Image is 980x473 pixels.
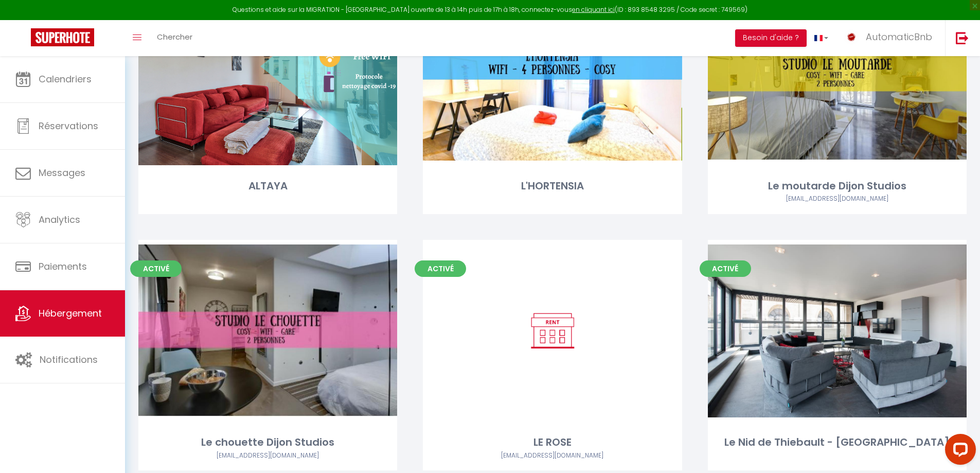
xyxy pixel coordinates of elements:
[708,434,967,450] div: Le Nid de Thiebault - [GEOGRAPHIC_DATA]
[708,194,967,204] div: Airbnb
[138,451,397,461] div: Airbnb
[39,119,98,132] span: Réservations
[237,321,299,341] a: Editer
[522,64,583,84] a: Editer
[39,213,80,226] span: Analytics
[31,28,94,46] img: Super Booking
[937,430,980,473] iframe: LiveChat chat widget
[39,307,102,320] span: Hébergement
[735,29,807,47] button: Besoin d'aide ?
[522,321,583,341] a: Editer
[138,178,397,194] div: ALTAYA
[836,20,945,56] a: ... AutomaticBnb
[866,30,932,43] span: AutomaticBnb
[39,260,87,273] span: Paiements
[806,64,868,84] a: Editer
[700,260,751,277] span: Activé
[138,434,397,450] div: Le chouette Dijon Studios
[39,166,85,179] span: Messages
[149,20,200,56] a: Chercher
[130,260,182,277] span: Activé
[423,178,682,194] div: L'HORTENSIA
[157,31,192,42] span: Chercher
[415,260,466,277] span: Activé
[39,73,92,85] span: Calendriers
[956,31,969,44] img: logout
[572,5,615,14] a: en cliquant ici
[708,178,967,194] div: Le moutarde Dijon Studios
[40,353,98,366] span: Notifications
[423,434,682,450] div: LE ROSE
[423,451,682,461] div: Airbnb
[844,29,859,45] img: ...
[806,321,868,341] a: Editer
[237,64,299,84] a: Editer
